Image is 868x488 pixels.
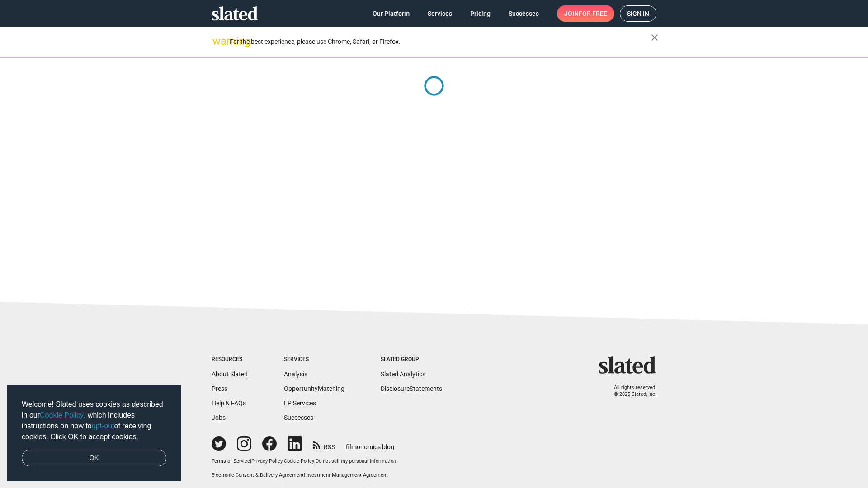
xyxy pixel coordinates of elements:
[579,5,607,22] span: for free
[251,458,283,464] a: Privacy Policy
[346,443,357,450] span: film
[564,5,607,22] span: Join
[212,458,250,464] a: Terms of Service
[304,472,305,478] span: |
[7,385,181,481] div: cookieconsent
[284,399,316,407] a: EP Services
[463,5,498,22] a: Pricing
[620,5,656,22] a: Sign in
[420,5,459,22] a: Services
[230,36,651,48] div: For the best experience, please use Chrome, Safari, or Firefox.
[509,5,539,22] span: Successes
[365,5,417,22] a: Our Platform
[212,472,304,478] a: Electronic Consent & Delivery Agreement
[381,371,425,378] a: Slated Analytics
[40,411,84,419] a: Cookie Policy
[212,371,248,378] a: About Slated
[470,5,491,22] span: Pricing
[284,414,313,421] a: Successes
[212,36,223,47] mat-icon: warning
[284,385,344,392] a: OpportunityMatching
[212,385,227,392] a: Press
[649,32,660,43] mat-icon: close
[22,399,166,442] span: Welcome! Slated uses cookies as described in our , which includes instructions on how to of recei...
[305,472,388,478] a: Investment Management Agreement
[212,356,248,363] div: Resources
[212,399,246,407] a: Help & FAQs
[283,458,284,464] span: |
[314,458,316,464] span: |
[250,458,251,464] span: |
[92,422,114,430] a: opt-out
[501,5,546,22] a: Successes
[346,436,394,451] a: filmonomics blog
[428,5,452,22] span: Services
[212,414,226,421] a: Jobs
[313,437,335,451] a: RSS
[316,458,396,465] button: Do not sell my personal information
[381,356,442,363] div: Slated Group
[373,5,410,22] span: Our Platform
[22,450,166,467] a: dismiss cookie message
[604,385,656,398] p: All rights reserved. © 2025 Slated, Inc.
[381,385,442,392] a: DisclosureStatements
[284,371,307,378] a: Analysis
[284,458,314,464] a: Cookie Policy
[284,356,344,363] div: Services
[627,6,649,21] span: Sign in
[557,5,614,22] a: Joinfor free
